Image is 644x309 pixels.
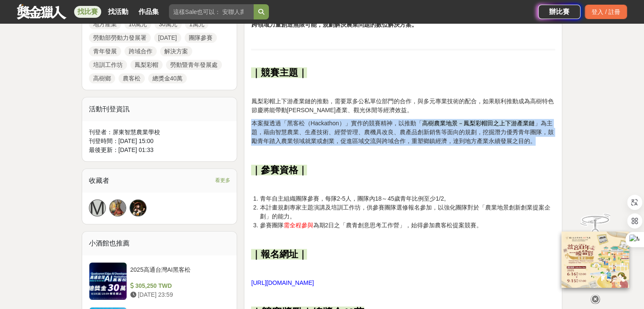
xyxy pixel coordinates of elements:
span: 高樹農業地景－鳳梨彩帽田之上下游產業鏈 [422,120,534,127]
span: 看更多 [215,176,230,185]
a: 1萬元 [185,19,209,29]
span: 需全程參與 [283,222,313,229]
div: 305,250 TWD [130,281,227,290]
a: 總獎金40萬 [148,73,187,83]
a: 培訓工作坊 [89,60,127,70]
div: 最後更新： [DATE] 01:33 [89,146,230,154]
a: 找比賽 [74,6,101,18]
input: 這樣Sale也可以： 安聯人壽創意銷售法募集 [169,4,254,19]
a: 2025高通台灣AI黑客松 305,250 TWD [DATE] 23:59 [89,262,230,300]
p: 鳳梨彩帽上下游產業鏈的推動，需要眾多公私單位部門的合作，與多元專業技術的配合，如果順利推動成為高樹特色節慶將能帶動[PERSON_NAME]產業、觀光休閒等經濟效益。 [251,97,555,115]
a: 解決方案 [160,46,192,56]
strong: ｜競賽主題｜ [251,67,307,78]
a: 團隊參賽 [185,33,217,43]
a: [DATE] [154,33,181,43]
a: Avatar [130,199,146,216]
a: 10萬元 [124,19,152,29]
p: 本案擬透過「黑客松（Hackathon）」實作的競賽精神，以推動「 」為主題，藉由智慧農業、生產技術、經營管理、農機具改良、農產品創新銷售等面向的規劃，挖掘潛力優秀青年團隊，鼓勵青年踏入農業領域... [251,119,555,146]
div: 小酒館也推薦 [82,232,237,255]
strong: ｜報名網址｜ [251,249,307,259]
li: 參賽團隊 為期2日之「農青創意思考工作營」，始得參加農客松提案競賽。 [260,221,555,230]
a: 鳳梨彩帽 [130,60,163,70]
li: 青年自主組織團隊參賽，每隊2-5人，團隊內18～45歲青年比例至少1/2。 [260,194,555,203]
a: 作品集 [135,6,162,18]
a: 青年發展 [89,46,121,56]
a: Avatar [109,199,126,216]
a: 30萬元 [155,19,182,29]
strong: ｜參賽資格｜ [251,165,307,175]
a: 農客松 [119,73,145,83]
img: Avatar [130,200,146,216]
a: 高樹鄉 [89,73,115,83]
a: 地方產業 [89,19,121,29]
strong: 為培育農業人才，鼓勵青年踏入農業領域就創業並吸引青年留鄉或返鄉生活。青年以科技與創意發想未來農業，集結跨領域力量創造無限可能，規劃解決農業問題的數位解決方案。 [251,12,553,28]
a: 辦比賽 [538,5,580,19]
div: 2025高通台灣AI黑客松 [130,265,227,281]
div: 刊登者： 屏東智慧農業學校 [89,128,230,137]
div: [DATE] 23:59 [130,290,227,299]
div: 刊登時間： [DATE] 15:00 [89,137,230,146]
div: 登入 / 註冊 [585,5,627,19]
li: 本計畫規劃專家主題演講及培訓工作坊，供參賽團隊選修報名參加，以強化團隊對於「農業地景創新創業提案企劃」的能力。 [260,203,555,221]
a: 勞動部勞動力發展署 [89,33,151,43]
a: 找活動 [105,6,132,18]
span: 收藏者 [89,177,109,184]
a: 勞動暨青年發展處 [166,60,222,70]
a: M [89,199,106,216]
img: Avatar [110,200,126,216]
div: 活動刊登資訊 [82,97,237,121]
a: 跨域合作 [124,46,157,56]
img: 968ab78a-c8e5-4181-8f9d-94c24feca916.png [561,232,629,288]
a: [URL][DOMAIN_NAME] [251,279,314,286]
